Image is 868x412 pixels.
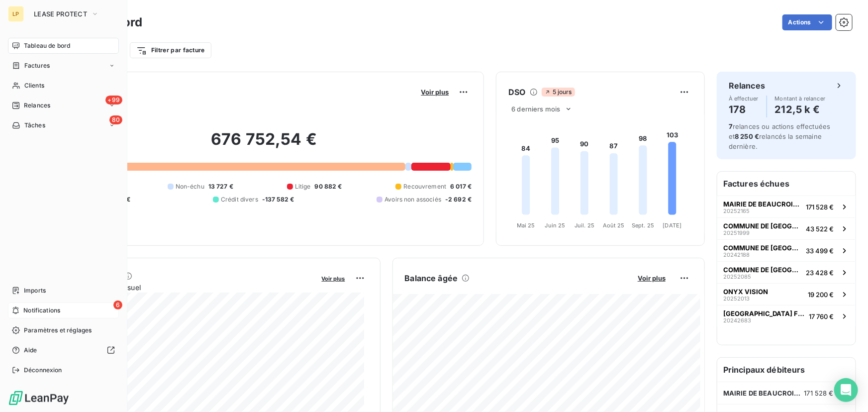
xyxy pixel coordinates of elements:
[717,358,856,382] h6: Principaux débiteurs
[517,222,535,229] tspan: Mai 25
[723,296,750,302] span: 20252013
[723,389,804,397] span: MAIRIE DE BEAUCROISSANT
[8,6,24,22] div: LP
[8,390,70,406] img: Logo LeanPay
[806,269,834,277] span: 23 428 €
[24,81,44,90] span: Clients
[638,274,666,282] span: Voir plus
[729,80,765,92] h6: Relances
[575,222,594,229] tspan: Juil. 25
[632,222,654,229] tspan: Sept. 25
[23,306,60,315] span: Notifications
[24,326,92,335] span: Paramètres et réglages
[635,274,669,283] button: Voir plus
[723,222,802,230] span: COMMUNE DE [GEOGRAPHIC_DATA]
[663,222,682,229] tspan: [DATE]
[723,252,750,258] span: 20242188
[24,61,50,70] span: Factures
[542,88,575,97] span: 5 jours
[723,317,751,323] span: 20242683
[775,96,826,102] span: Montant à relancer
[723,274,751,280] span: 20252085
[403,182,446,191] span: Recouvrement
[603,222,625,229] tspan: Août 25
[56,129,472,159] h2: 676 752,54 €
[24,346,37,355] span: Aide
[24,121,45,130] span: Tâches
[782,14,832,30] button: Actions
[105,96,122,104] span: +99
[834,378,858,402] div: Open Intercom Messenger
[809,312,834,320] span: 17 760 €
[385,195,441,204] span: Avoirs non associés
[511,105,560,113] span: 6 derniers mois
[723,230,750,236] span: 20251999
[295,182,311,191] span: Litige
[717,283,856,305] button: ONYX VISION2025201319 200 €
[445,195,472,204] span: -2 692 €
[24,286,46,295] span: Imports
[545,222,566,229] tspan: Juin 25
[208,182,233,191] span: 13 727 €
[717,305,856,327] button: [GEOGRAPHIC_DATA] FREMOY2024268317 760 €
[775,102,826,117] h4: 212,5 k €
[315,182,342,191] span: 90 882 €
[34,10,87,18] span: LEASE PROTECT
[113,301,122,309] span: 6
[717,217,856,239] button: COMMUNE DE [GEOGRAPHIC_DATA]2025199943 522 €
[723,200,802,208] span: MAIRIE DE BEAUCROISSANT
[717,261,856,283] button: COMMUNE DE [GEOGRAPHIC_DATA]2025208523 428 €
[723,244,802,252] span: COMMUNE DE [GEOGRAPHIC_DATA]
[418,88,452,97] button: Voir plus
[176,182,204,191] span: Non-échu
[24,41,70,50] span: Tableau de bord
[729,102,759,117] h4: 178
[262,195,294,204] span: -137 582 €
[723,309,805,317] span: [GEOGRAPHIC_DATA] FREMOY
[717,196,856,217] button: MAIRIE DE BEAUCROISSANT20252165171 528 €
[808,291,834,299] span: 19 200 €
[729,122,831,150] span: relances ou actions effectuées et relancés la semaine dernière.
[806,203,834,211] span: 171 528 €
[450,182,472,191] span: 6 017 €
[723,288,768,296] span: ONYX VISION
[24,101,50,110] span: Relances
[735,132,759,140] span: 8 250 €
[130,42,211,58] button: Filtrer par facture
[806,225,834,233] span: 43 522 €
[319,274,348,283] button: Voir plus
[421,88,449,96] span: Voir plus
[729,96,759,102] span: À effectuer
[717,172,856,196] h6: Factures échues
[56,282,315,293] span: Chiffre d'affaires mensuel
[806,247,834,255] span: 33 499 €
[8,342,119,358] a: Aide
[508,86,525,98] h6: DSO
[405,272,458,284] h6: Balance âgée
[723,208,750,214] span: 20252165
[723,266,802,274] span: COMMUNE DE [GEOGRAPHIC_DATA]
[109,115,122,124] span: 80
[221,195,258,204] span: Crédit divers
[24,366,62,375] span: Déconnexion
[717,239,856,261] button: COMMUNE DE [GEOGRAPHIC_DATA]2024218833 499 €
[729,122,733,130] span: 7
[804,389,834,397] span: 171 528 €
[322,275,345,282] span: Voir plus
